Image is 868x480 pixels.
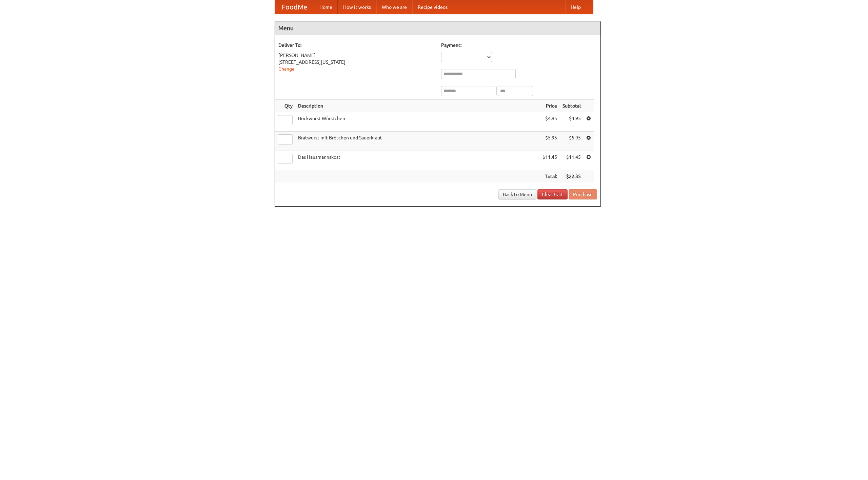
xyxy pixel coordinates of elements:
[412,0,453,14] a: Recipe videos
[376,0,412,14] a: Who we are
[278,52,434,59] div: [PERSON_NAME]
[295,132,540,151] td: Bratwurst mit Brötchen und Sauerkraut
[565,0,586,14] a: Help
[295,112,540,132] td: Bockwurst Würstchen
[441,42,597,49] h5: Payment:
[278,66,295,72] a: Change
[540,112,560,132] td: $4.95
[314,0,338,14] a: Home
[338,0,376,14] a: How it works
[295,151,540,170] td: Das Hausmannskost
[560,170,584,183] th: $22.35
[560,132,584,151] td: $5.95
[540,100,560,112] th: Price
[295,100,540,112] th: Description
[560,112,584,132] td: $4.95
[278,59,434,65] div: [STREET_ADDRESS][US_STATE]
[275,100,295,112] th: Qty
[560,100,584,112] th: Subtotal
[537,189,568,199] a: Clear Cart
[540,151,560,170] td: $11.45
[278,42,434,49] h5: Deliver To:
[569,189,597,199] button: Purchase
[560,151,584,170] td: $11.45
[540,170,560,183] th: Total:
[540,132,560,151] td: $5.95
[498,189,536,199] a: Back to Menu
[275,0,314,14] a: FoodMe
[275,21,600,35] h4: Menu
